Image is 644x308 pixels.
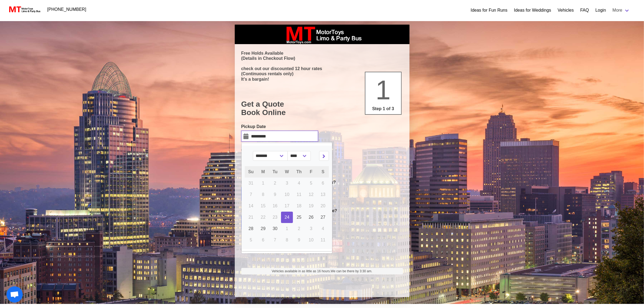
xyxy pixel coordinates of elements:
[309,192,313,197] span: 12
[245,223,257,234] a: 28
[272,269,372,274] span: Vehicles available in as little as 16 hours.
[285,215,289,219] span: 24
[297,204,302,208] span: 18
[309,204,313,208] span: 19
[269,223,281,234] a: 30
[321,238,325,242] span: 11
[471,7,507,14] a: Ideas for Fun Runs
[322,181,324,185] span: 6
[273,204,278,208] span: 16
[310,226,312,231] span: 3
[595,7,606,14] a: Login
[310,169,312,174] span: F
[376,75,391,105] span: 1
[285,204,289,208] span: 17
[261,215,266,219] span: 22
[241,123,318,130] label: Pickup Date
[514,7,551,14] a: Ideas for Weddings
[249,181,253,185] span: 31
[293,212,305,223] a: 25
[298,238,300,242] span: 9
[309,215,313,219] span: 26
[309,238,313,242] span: 10
[248,169,254,174] span: Su
[281,212,293,223] a: 24
[261,169,265,174] span: M
[249,204,253,208] span: 14
[558,7,574,14] a: Vehicles
[296,169,302,174] span: Th
[249,226,253,231] span: 28
[273,226,278,231] span: 30
[321,204,325,208] span: 20
[262,181,264,185] span: 1
[274,238,276,242] span: 7
[241,66,403,71] p: check out our discounted 12 hour rates
[286,226,288,231] span: 1
[257,223,269,234] a: 29
[274,181,276,185] span: 2
[310,181,312,185] span: 5
[8,6,41,13] img: MotorToys Logo
[297,192,302,197] span: 11
[331,269,372,273] span: We can be there by 3:30 am.
[368,106,399,112] p: Step 1 of 3
[262,192,264,197] span: 8
[322,226,324,231] span: 4
[580,7,589,14] a: FAQ
[609,5,633,16] a: More
[285,192,289,197] span: 10
[297,215,302,219] span: 25
[273,215,278,219] span: 23
[286,181,288,185] span: 3
[6,286,23,303] div: Open chat
[317,212,329,223] a: 27
[274,192,276,197] span: 9
[286,238,288,242] span: 8
[321,192,325,197] span: 13
[241,100,403,117] h1: Get a Quote Book Online
[273,169,278,174] span: Tu
[298,181,300,185] span: 4
[241,56,403,61] p: (Details in Checkout Flow)
[322,169,325,174] span: S
[261,226,266,231] span: 29
[250,192,252,197] span: 7
[241,71,403,76] p: (Continuous rentals only)
[298,226,300,231] span: 2
[44,4,90,15] a: [PHONE_NUMBER]
[305,212,317,223] a: 26
[285,169,289,174] span: W
[261,204,266,208] span: 15
[321,215,325,219] span: 27
[250,238,252,242] span: 5
[241,77,403,82] p: It's a bargain!
[241,51,403,56] p: Free Holds Available
[282,25,363,44] img: box_logo_brand.jpeg
[262,238,264,242] span: 6
[249,215,253,219] span: 21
